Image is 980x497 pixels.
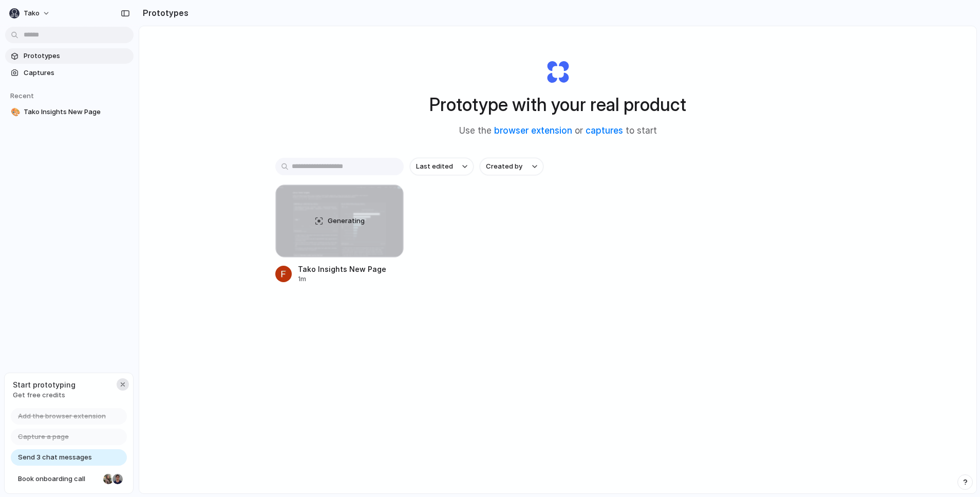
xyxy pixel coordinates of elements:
[18,474,99,484] span: Book onboarding call
[24,8,40,19] span: Tako
[24,107,129,117] span: Tako Insights New Page
[13,390,76,400] span: Get free credits
[9,107,20,117] button: 🎨
[18,432,69,442] span: Capture a page
[298,264,386,274] div: Tako Insights New Page
[24,51,129,61] span: Prototypes
[11,106,18,118] div: 🎨
[298,274,386,284] div: 1m
[459,124,657,138] span: Use the or to start
[10,91,34,100] span: Recent
[5,65,134,81] a: Captures
[328,216,365,226] span: Generating
[5,5,55,22] button: Tako
[102,473,115,485] div: Nicole Kubica
[18,452,92,463] span: Send 3 chat messages
[486,161,522,172] span: Created by
[18,411,106,421] span: Add the browser extension
[494,125,572,136] a: browser extension
[480,158,543,175] button: Created by
[13,379,76,390] span: Start prototyping
[410,158,474,175] button: Last edited
[586,125,623,136] a: captures
[11,471,127,487] a: Book onboarding call
[139,7,189,19] h2: Prototypes
[5,48,134,64] a: Prototypes
[111,473,124,485] div: Christian Iacullo
[5,104,134,120] a: 🎨Tako Insights New Page
[275,185,404,284] a: Tako Insights New PageGeneratingTako Insights New Page1m
[429,91,686,118] h1: Prototype with your real product
[24,68,129,78] span: Captures
[416,161,453,172] span: Last edited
